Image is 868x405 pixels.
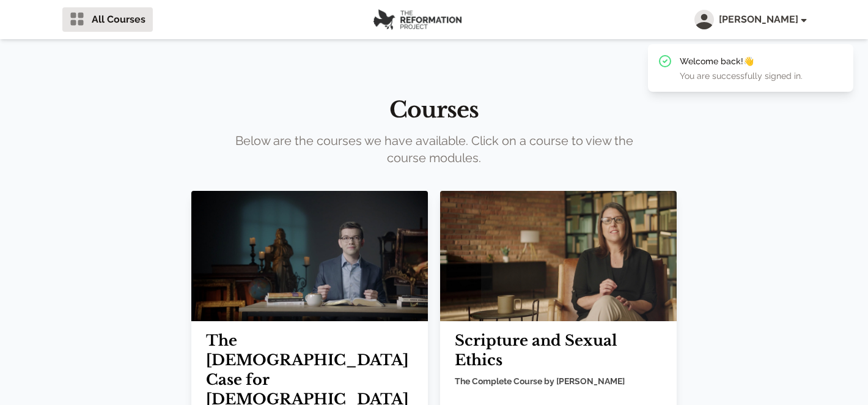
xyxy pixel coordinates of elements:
p: Below are the courses we have available. Click on a course to view the course modules. [229,132,639,166]
a: All Courses [62,7,153,32]
h2: Scripture and Sexual Ethics [455,331,662,370]
h2: Courses [43,98,825,122]
img: Mountain [440,191,677,321]
p: You are successfully signed in. [680,70,844,82]
img: logo.png [373,9,462,30]
p: Welcome back!👋 [680,55,844,67]
span: [PERSON_NAME] [719,12,806,27]
span: All Courses [92,12,145,27]
button: [PERSON_NAME] [694,10,806,29]
img: Mountain [191,191,428,321]
h5: The Complete Course by [PERSON_NAME] [455,375,662,387]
